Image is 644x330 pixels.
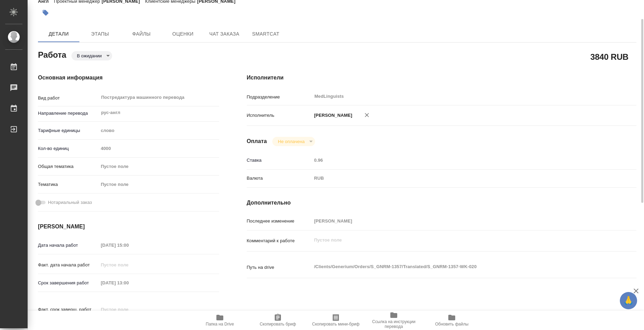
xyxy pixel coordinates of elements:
[75,53,104,59] button: В ожидании
[98,161,219,172] div: Пустое поле
[272,137,315,146] div: В ожидании
[38,181,98,188] p: Тематика
[84,30,117,38] span: Этапы
[71,51,112,60] div: В ожидании
[38,223,219,231] h4: [PERSON_NAME]
[249,30,282,38] span: SmartCat
[423,311,481,330] button: Обновить файлы
[38,48,66,60] h2: Работа
[435,322,469,327] span: Обновить файлы
[98,304,159,314] input: Пустое поле
[260,322,296,327] span: Скопировать бриф
[369,319,419,329] span: Ссылка на инструкции перевода
[38,280,98,286] p: Срок завершения работ
[247,137,267,145] h4: Оплата
[247,199,636,207] h4: Дополнительно
[38,242,98,249] p: Дата начала работ
[125,30,158,38] span: Файлы
[247,218,312,225] p: Последнее изменение
[98,125,219,136] div: слово
[101,163,211,170] div: Пустое поле
[98,278,159,288] input: Пустое поле
[166,30,199,38] span: Оценки
[307,311,365,330] button: Скопировать мини-бриф
[38,127,98,134] p: Тарифные единицы
[247,175,312,182] p: Валюта
[247,157,312,164] p: Ставка
[38,5,53,20] button: Добавить тэг
[38,74,219,82] h4: Основная информация
[48,199,92,206] span: Нотариальный заказ
[191,311,249,330] button: Папка на Drive
[38,95,98,102] p: Вид работ
[208,30,241,38] span: Чат заказа
[247,94,312,101] p: Подразделение
[312,155,604,165] input: Пустое поле
[98,240,159,250] input: Пустое поле
[38,262,98,268] p: Факт. дата начала работ
[38,145,98,152] p: Кол-во единиц
[276,139,306,144] button: Не оплачена
[101,181,211,188] div: Пустое поле
[312,261,604,273] textarea: /Clients/Generium/Orders/S_GNRM-1357/Translated/S_GNRM-1357-WK-020
[247,74,636,82] h4: Исполнители
[359,107,374,123] button: Удалить исполнителя
[620,292,637,309] button: 🙏
[98,179,219,190] div: Пустое поле
[38,163,98,170] p: Общая тематика
[623,293,634,308] span: 🙏
[206,322,234,327] span: Папка на Drive
[247,112,312,119] p: Исполнитель
[312,216,604,226] input: Пустое поле
[247,264,312,271] p: Путь на drive
[312,112,352,119] p: [PERSON_NAME]
[98,143,219,153] input: Пустое поле
[42,30,75,38] span: Детали
[312,172,604,184] div: RUB
[98,260,159,270] input: Пустое поле
[365,311,423,330] button: Ссылка на инструкции перевода
[312,322,359,327] span: Скопировать мини-бриф
[249,311,307,330] button: Скопировать бриф
[247,237,312,244] p: Комментарий к работе
[38,306,98,313] p: Факт. срок заверш. работ
[591,51,628,63] h2: 3840 RUB
[38,110,98,117] p: Направление перевода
